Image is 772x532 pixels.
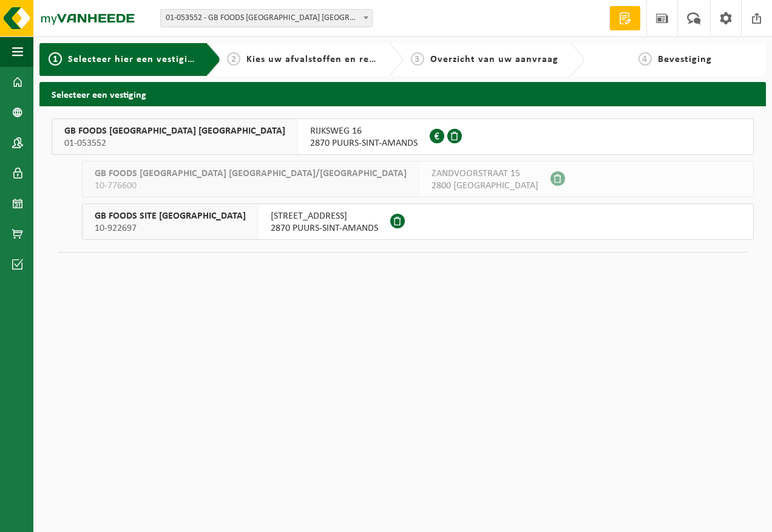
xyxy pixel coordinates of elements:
[52,118,754,155] button: GB FOODS [GEOGRAPHIC_DATA] [GEOGRAPHIC_DATA] 01-053552 RIJKSWEG 162870 PUURS-SINT-AMANDS
[161,10,372,27] span: 01-053552 - GB FOODS BELGIUM NV - PUURS-SINT-AMANDS
[227,52,240,66] span: 2
[430,55,558,64] span: Overzicht van uw aanvraag
[271,222,378,234] span: 2870 PUURS-SINT-AMANDS
[95,168,407,180] span: GB FOODS [GEOGRAPHIC_DATA] [GEOGRAPHIC_DATA]/[GEOGRAPHIC_DATA]
[638,52,652,66] span: 4
[310,137,418,149] span: 2870 PUURS-SINT-AMANDS
[310,125,418,137] span: RIJKSWEG 16
[95,180,407,192] span: 10-776600
[64,137,285,149] span: 01-053552
[95,222,246,234] span: 10-922697
[95,210,246,222] span: GB FOODS SITE [GEOGRAPHIC_DATA]
[68,55,199,64] span: Selecteer hier een vestiging
[160,9,373,27] span: 01-053552 - GB FOODS BELGIUM NV - PUURS-SINT-AMANDS
[271,210,378,222] span: [STREET_ADDRESS]
[432,168,538,180] span: ZANDVOORSTRAAT 15
[39,82,766,106] h2: Selecteer een vestiging
[82,203,754,240] button: GB FOODS SITE [GEOGRAPHIC_DATA] 10-922697 [STREET_ADDRESS]2870 PUURS-SINT-AMANDS
[411,52,424,66] span: 3
[658,55,712,64] span: Bevestiging
[64,125,285,137] span: GB FOODS [GEOGRAPHIC_DATA] [GEOGRAPHIC_DATA]
[246,55,413,64] span: Kies uw afvalstoffen en recipiënten
[432,180,538,192] span: 2800 [GEOGRAPHIC_DATA]
[49,52,62,66] span: 1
